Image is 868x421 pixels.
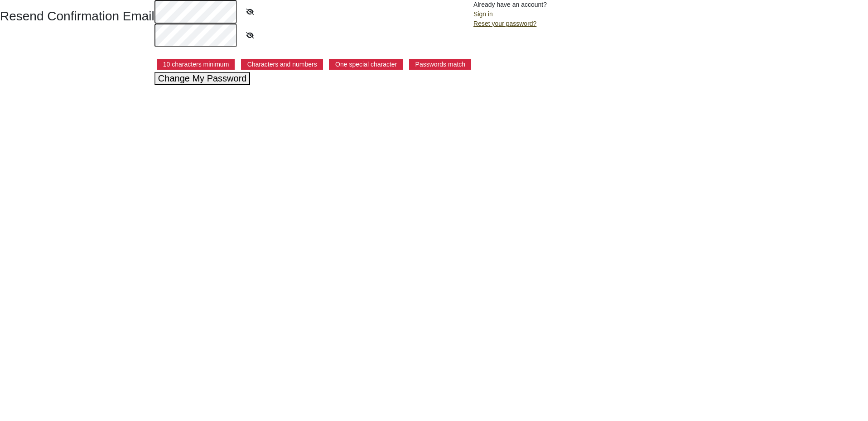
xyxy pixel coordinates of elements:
[409,59,471,70] p: Passwords match
[241,59,323,70] p: Characters and numbers
[157,59,235,70] p: 10 characters minimum
[473,10,493,18] a: Sign in
[473,20,536,27] a: Reset your password?
[329,59,403,70] p: One special character
[154,72,251,85] button: Change My Password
